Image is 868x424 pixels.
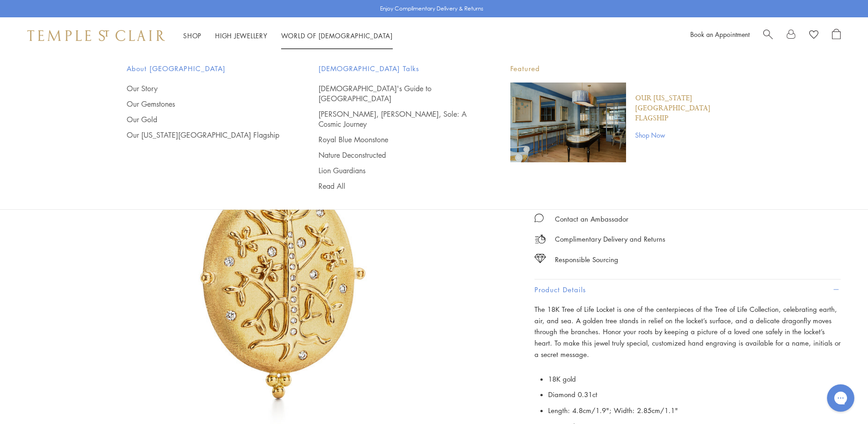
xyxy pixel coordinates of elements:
[127,114,282,124] a: Our Gold
[635,130,742,140] a: Shop Now
[510,63,742,74] p: Featured
[318,150,474,160] a: Nature Deconstructed
[318,109,474,129] a: [PERSON_NAME], [PERSON_NAME], Sole: A Cosmic Journey
[548,390,597,399] span: Diamond 0.31ct
[548,406,678,415] span: Length: 4.8cm/1.9"; Width: 2.85cm/1.1"
[215,31,267,40] a: High JewelleryHigh Jewellery
[822,381,859,415] iframe: Gorgias live chat messenger
[380,4,483,13] p: Enjoy Complimentary Delivery & Returns
[534,233,546,245] img: icon_delivery.svg
[555,233,665,245] p: Complimentary Delivery and Returns
[534,279,841,300] button: Product Details
[534,254,546,263] img: icon_sourcing.svg
[183,30,393,41] nav: Main navigation
[763,29,773,42] a: Search
[635,93,742,124] a: Our [US_STATE][GEOGRAPHIC_DATA] Flagship
[318,63,474,74] span: [DEMOGRAPHIC_DATA] Talks
[809,29,818,42] a: View Wishlist
[832,29,841,42] a: Open Shopping Bag
[548,374,576,383] span: 18K gold
[27,30,165,41] img: Temple St. Clair
[127,83,282,93] a: Our Story
[318,181,474,191] a: Read All
[318,134,474,145] a: Royal Blue Moonstone
[690,30,750,39] a: Book an Appointment
[534,304,841,360] p: The 18K Tree of Life Locket is one of the centerpieces of the Tree of Life Collection, celebratin...
[127,63,282,74] span: About [GEOGRAPHIC_DATA]
[127,130,282,140] a: Our [US_STATE][GEOGRAPHIC_DATA] Flagship
[555,254,618,265] div: Responsible Sourcing
[281,31,393,40] a: World of [DEMOGRAPHIC_DATA]World of [DEMOGRAPHIC_DATA]
[555,213,628,225] div: Contact an Ambassador
[318,83,474,103] a: [DEMOGRAPHIC_DATA]'s Guide to [GEOGRAPHIC_DATA]
[127,99,282,109] a: Our Gemstones
[183,31,201,40] a: ShopShop
[534,213,544,222] img: MessageIcon-01_2.svg
[318,165,474,176] a: Lion Guardians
